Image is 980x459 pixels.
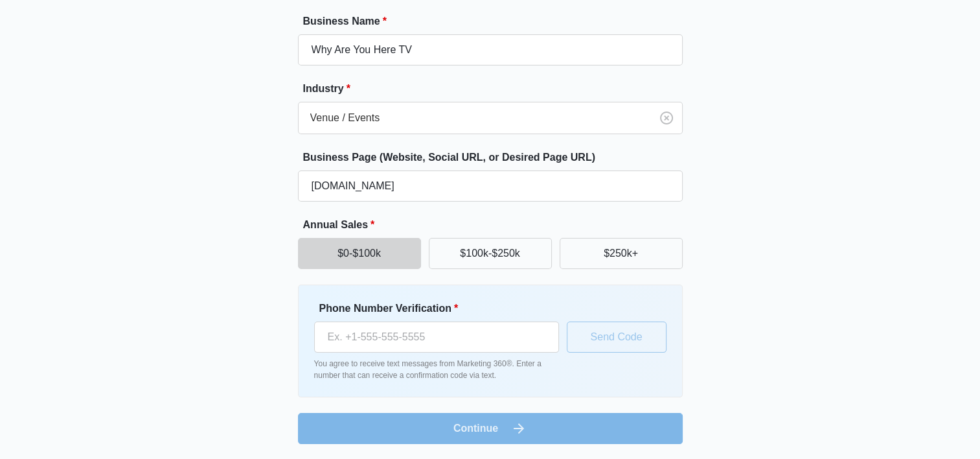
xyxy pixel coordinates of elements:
input: Ex. +1-555-555-5555 [314,322,559,353]
p: You agree to receive text messages from Marketing 360®. Enter a number that can receive a confirm... [314,358,559,381]
label: Phone Number Verification [319,301,564,316]
button: $100k-$250k [429,238,552,269]
button: $0-$100k [298,238,421,269]
input: e.g. Jane's Plumbing [298,34,683,65]
button: $250k+ [560,238,683,269]
label: Annual Sales [303,217,688,233]
button: Clear [656,108,677,128]
label: Business Page (Website, Social URL, or Desired Page URL) [303,150,688,165]
label: Industry [303,81,688,97]
input: e.g. janesplumbing.com [298,171,683,202]
label: Business Name [303,14,688,29]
